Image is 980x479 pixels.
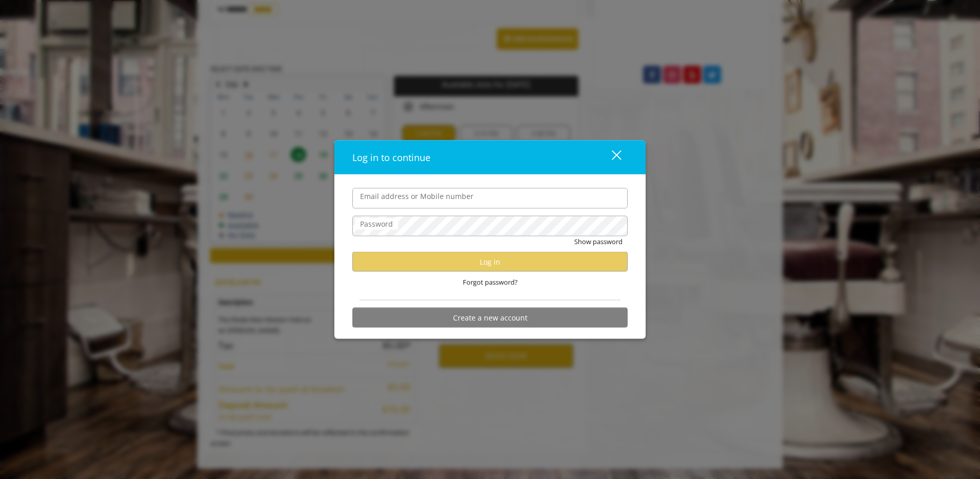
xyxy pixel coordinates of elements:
[355,218,398,229] label: Password
[352,151,430,163] span: Log in to continue
[352,308,628,328] button: Create a new account
[352,215,628,236] input: Password
[593,147,628,168] button: close dialog
[463,277,518,288] span: Forgot password?
[574,236,623,247] button: Show password
[355,190,479,202] label: Email address or Mobile number
[600,150,620,165] div: close dialog
[352,188,628,208] input: Email address or Mobile number
[352,252,628,272] button: Log in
